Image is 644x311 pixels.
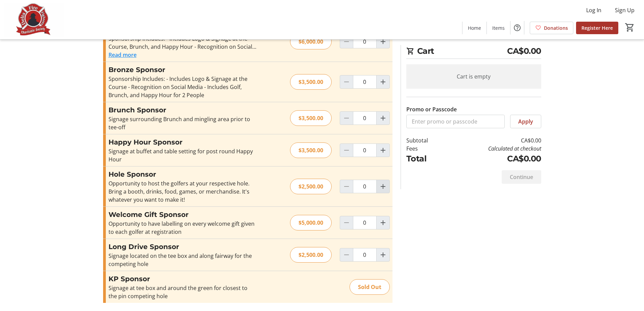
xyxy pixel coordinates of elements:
[610,5,640,16] button: Sign Up
[507,45,541,57] span: CA$0.00
[581,24,613,31] span: Register Here
[109,209,256,220] h3: Welcome Gift Sponsor
[353,143,377,157] input: Happy Hour Sponsor Quantity
[406,64,541,89] div: Cart is empty
[586,6,601,14] span: Log In
[445,153,541,165] td: CA$0.00
[518,117,533,126] span: Apply
[290,215,332,230] div: $5,000.00
[109,35,256,51] div: Sponsorship Includes: - Includes Logo & Signage at the Course, Brunch, and Happy Hour - Recogniti...
[290,142,332,158] div: $3,500.00
[109,137,256,147] h3: Happy Hour Sponsor
[290,34,332,49] div: $6,000.00
[350,279,390,295] div: Sold Out
[353,180,377,193] input: Hole Sponsor Quantity
[377,248,389,261] button: Increment by one
[109,65,256,75] h3: Bronze Sponsor
[406,145,446,153] td: Fees
[109,51,137,59] button: Read more
[581,5,607,16] button: Log In
[353,216,377,229] input: Welcome Gift Sponsor Quantity
[290,247,332,263] div: $2,500.00
[445,136,541,145] td: CA$0.00
[377,112,389,125] button: Increment by one
[109,220,256,236] div: Opportunity to have labelling on every welcome gift given to each golfer at registration
[353,75,377,89] input: Bronze Sponsor Quantity
[406,115,505,128] input: Enter promo or passcode
[377,216,389,229] button: Increment by one
[406,105,457,113] label: Promo or Passcode
[445,145,541,153] td: Calculated at checkout
[406,153,446,165] td: Total
[109,274,256,284] h3: KP Sponsor
[109,105,256,115] h3: Brunch Sponsor
[109,284,256,300] div: Signage at tee box and around the green for closest to the pin competing hole
[624,21,636,34] button: Cart
[353,35,377,48] input: Silver Sponsor Quantity
[462,22,486,34] a: Home
[377,75,389,88] button: Increment by one
[487,22,510,34] a: Items
[530,22,573,34] a: Donations
[492,24,505,31] span: Items
[109,75,256,99] div: Sponsorship Includes: - Includes Logo & Signage at the Course - Recognition on Social Media - Inc...
[290,74,332,90] div: $3,500.00
[353,248,377,262] input: Long Drive Sponsor Quantity
[544,24,568,31] span: Donations
[290,179,332,194] div: $2,500.00
[377,180,389,193] button: Increment by one
[109,115,256,131] div: Signage surrounding Brunch and mingling area prior to tee-off
[510,115,541,128] button: Apply
[377,35,389,48] button: Increment by one
[406,45,541,59] h2: Cart
[353,111,377,125] input: Brunch Sponsor Quantity
[290,110,332,126] div: $3,500.00
[109,242,256,252] h3: Long Drive Sponsor
[4,3,64,37] img: Delta Firefighters Charitable Society's Logo
[109,147,256,163] div: Signage at buffet and table setting for post round Happy Hour
[510,21,524,35] button: Help
[109,179,256,204] div: Opportunity to host the golfers at your respective hole. Bring a booth, drinks, food, games, or m...
[109,169,256,179] h3: Hole Sponsor
[406,136,446,145] td: Subtotal
[576,22,618,34] a: Register Here
[468,24,481,31] span: Home
[377,144,389,157] button: Increment by one
[109,252,256,268] div: Signage located on the tee box and along fairway for the competing hole
[615,6,635,14] span: Sign Up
